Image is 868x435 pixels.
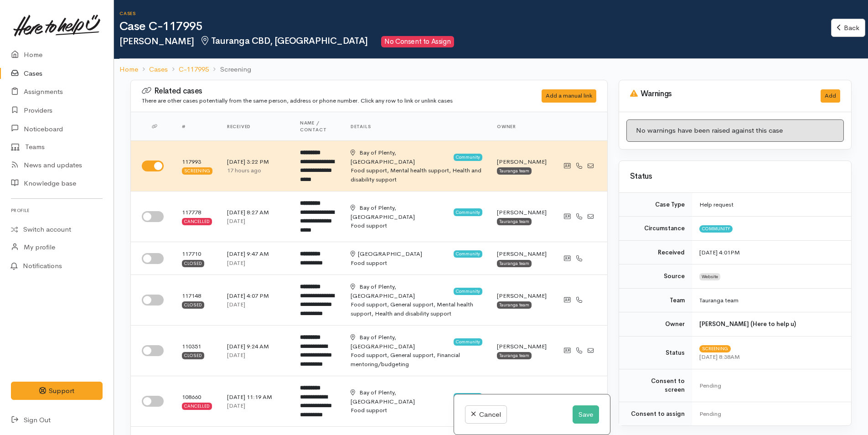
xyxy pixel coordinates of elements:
div: [DATE] 9:24 AM [227,342,285,351]
span: Community [454,154,482,161]
td: Circumstance [619,217,692,241]
span: Community [454,288,482,295]
nav: breadcrumb [114,59,868,80]
time: [DATE] [227,402,245,409]
td: 117778 [175,192,220,242]
div: [GEOGRAPHIC_DATA] [351,282,451,300]
button: Add [821,89,840,103]
div: Tauranga team [497,167,532,175]
span: Community [454,250,482,258]
li: Screening [209,64,251,75]
td: Help request [692,193,851,217]
div: [PERSON_NAME] [497,249,547,259]
div: [GEOGRAPHIC_DATA] [351,249,422,259]
time: [DATE] [227,217,245,225]
td: 117710 [175,242,220,275]
div: [PERSON_NAME] [497,208,547,217]
div: [PERSON_NAME] [497,157,547,166]
b: [PERSON_NAME] (Here to help u) [699,320,796,328]
th: # [175,112,220,141]
span: No Consent to Assign [381,36,454,47]
span: Community [699,225,733,233]
div: [PERSON_NAME] [497,291,547,300]
h3: Warnings [630,89,810,98]
td: 108660 [175,376,220,427]
button: Save [573,405,599,424]
span: Community [454,208,482,216]
div: Screening [182,167,212,175]
div: [GEOGRAPHIC_DATA] [351,203,451,221]
div: Pending [699,409,840,419]
a: Back [831,19,865,37]
td: Source [619,264,692,289]
td: 110351 [175,326,220,376]
h3: Related cases [142,87,519,96]
span: Bay of Plenty, [359,149,396,156]
th: Details [343,112,490,141]
span: Website [699,273,720,280]
a: C-117995 [179,64,209,75]
div: Food support [351,221,482,230]
span: Community [454,338,482,346]
div: Food support [351,259,482,268]
div: No warnings have been raised against this case [626,119,844,142]
div: Food support, General support, Mental health support, Health and disability support [351,300,482,318]
div: [DATE] 3:22 PM [227,157,285,166]
div: Closed [182,352,204,359]
div: Closed [182,260,204,267]
div: [GEOGRAPHIC_DATA] [351,333,451,351]
td: Consent to screen [619,369,692,402]
div: Cancelled [182,218,212,225]
div: Pending [699,381,840,390]
td: Case Type [619,193,692,217]
div: Closed [182,301,204,309]
a: Home [119,64,138,75]
td: Team [619,288,692,312]
th: Received [220,112,293,141]
time: 17 hours ago [227,166,261,174]
div: Food support [351,406,482,415]
time: [DATE] [227,259,245,267]
h2: [PERSON_NAME] [119,36,831,47]
td: 117993 [175,141,220,192]
div: Tauranga team [497,301,532,309]
a: Cancel [465,405,506,424]
time: [DATE] 4:01PM [699,249,740,256]
span: Tauranga team [699,296,739,304]
small: There are other cases potentially from the same person, address or phone number. Click any row to... [142,97,453,104]
time: [DATE] [227,300,245,308]
span: Screening [699,345,731,352]
div: [DATE] 11:19 AM [227,393,285,402]
td: Status [619,336,692,369]
div: Cancelled [182,403,212,410]
div: [DATE] 8:38AM [699,352,840,362]
div: Tauranga team [497,352,532,359]
h1: Case C-117995 [119,20,831,33]
td: Owner [619,312,692,337]
div: [PERSON_NAME] [497,393,547,402]
div: Food support, Mental health support, Health and disability support [351,166,482,184]
td: 117148 [175,275,220,326]
div: [GEOGRAPHIC_DATA] [351,148,451,166]
td: Consent to assign [619,402,692,425]
div: [DATE] 8:27 AM [227,208,285,217]
time: [DATE] [227,351,245,359]
span: Bay of Plenty, [359,204,396,212]
div: [GEOGRAPHIC_DATA] [351,388,451,406]
th: Owner [490,112,554,141]
button: Support [11,382,103,400]
div: Tauranga team [497,218,532,225]
h6: Cases [119,11,831,16]
td: Received [619,240,692,264]
div: [DATE] 9:47 AM [227,249,285,259]
div: Food support, General support, Financial mentoring/budgeting [351,351,482,368]
span: Tauranga CBD, [GEOGRAPHIC_DATA] [200,35,368,47]
span: Bay of Plenty, [359,333,396,341]
h6: Profile [11,204,103,217]
a: Cases [149,64,168,75]
div: [DATE] 4:07 PM [227,291,285,300]
div: [PERSON_NAME] [497,342,547,351]
h3: Status [630,172,840,181]
span: Bay of Plenty, [359,388,396,396]
span: Bay of Plenty, [359,283,396,290]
